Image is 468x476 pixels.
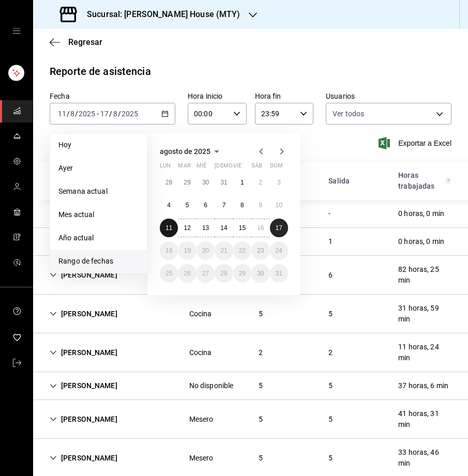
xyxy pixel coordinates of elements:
button: 4 de agosto de 2025 [160,196,178,214]
label: Hora inicio [188,93,247,100]
abbr: 2 de agosto de 2025 [259,179,262,186]
abbr: 30 de julio de 2025 [202,179,209,186]
div: Cocina [189,309,212,319]
div: Row [33,200,468,228]
button: 8 de agosto de 2025 [233,196,251,214]
button: 28 de agosto de 2025 [215,264,233,283]
button: 10 de agosto de 2025 [270,196,288,214]
div: Cell [320,376,341,395]
div: Row [33,400,468,439]
button: 12 de agosto de 2025 [178,219,196,237]
div: Row [33,333,468,372]
span: / [75,110,78,118]
span: Ayer [58,163,139,174]
button: 29 de agosto de 2025 [233,264,251,283]
div: Cell [320,449,341,468]
abbr: 24 de agosto de 2025 [276,247,282,254]
div: Row [33,228,468,256]
span: / [109,110,112,118]
div: Cell [41,343,126,362]
svg: El total de horas trabajadas por usuario es el resultado de la suma redondeada del registro de ho... [445,177,451,185]
abbr: 16 de agosto de 2025 [257,224,264,232]
abbr: 3 de agosto de 2025 [277,179,281,186]
button: 21 de agosto de 2025 [215,241,233,260]
div: Cell [41,449,126,468]
button: 27 de agosto de 2025 [197,264,215,283]
div: Cell [390,260,460,290]
div: Cell [390,337,460,367]
div: Mesero [189,453,214,464]
abbr: 30 de agosto de 2025 [257,270,264,277]
abbr: 1 de agosto de 2025 [240,179,244,186]
div: Head [33,162,468,200]
div: Cell [181,343,220,362]
span: - [97,110,99,118]
abbr: 31 de agosto de 2025 [276,270,282,277]
abbr: 10 de agosto de 2025 [276,202,282,209]
button: 28 de julio de 2025 [160,173,178,192]
abbr: miércoles [197,162,206,173]
div: Cell [390,299,460,329]
div: Reporte de asistencia [50,64,151,79]
div: Cell [320,232,341,251]
div: Cell [181,449,222,468]
div: Row [33,372,468,400]
div: Cell [41,232,126,251]
button: 1 de agosto de 2025 [233,173,251,192]
input: -- [113,110,118,118]
div: Cell [320,304,341,324]
button: 9 de agosto de 2025 [251,196,269,214]
div: Cell [390,204,452,223]
div: HeadCell [41,172,181,191]
label: Hora fin [255,93,314,100]
abbr: jueves [215,162,276,173]
abbr: 7 de agosto de 2025 [222,202,226,209]
button: 31 de agosto de 2025 [270,264,288,283]
button: 14 de agosto de 2025 [215,219,233,237]
button: 25 de agosto de 2025 [160,264,178,283]
span: Regresar [68,37,102,47]
abbr: 14 de agosto de 2025 [220,224,227,232]
abbr: sábado [251,162,262,173]
span: agosto de 2025 [160,147,210,156]
div: Cell [390,443,460,473]
label: Usuarios [326,93,451,100]
abbr: 28 de agosto de 2025 [220,270,227,277]
div: Row [33,295,468,333]
div: Cell [390,376,457,395]
abbr: 27 de agosto de 2025 [202,270,209,277]
h3: Sucursal: [PERSON_NAME] House (MTY) [79,8,240,21]
abbr: 29 de julio de 2025 [184,179,190,186]
div: Cell [320,266,341,285]
div: Cell [41,204,126,223]
div: Cell [250,410,271,429]
abbr: 6 de agosto de 2025 [204,202,207,209]
div: Cell [41,410,126,429]
div: Mesero [189,414,214,425]
span: / [67,110,70,118]
button: 26 de agosto de 2025 [178,264,196,283]
abbr: 5 de agosto de 2025 [186,202,189,209]
abbr: 19 de agosto de 2025 [184,247,190,254]
abbr: 31 de julio de 2025 [220,179,227,186]
button: 23 de agosto de 2025 [251,241,269,260]
button: 20 de agosto de 2025 [197,241,215,260]
button: 18 de agosto de 2025 [160,241,178,260]
div: Cell [41,266,126,285]
button: 30 de agosto de 2025 [251,264,269,283]
button: open drawer [12,27,21,35]
button: 16 de agosto de 2025 [251,219,269,237]
span: Ver todos [333,109,364,119]
div: Row [33,256,468,295]
div: No disponible [189,380,234,391]
div: HeadCell [390,166,460,196]
button: 30 de julio de 2025 [197,173,215,192]
div: Cell [181,376,242,395]
button: 2 de agosto de 2025 [251,173,269,192]
button: 22 de agosto de 2025 [233,241,251,260]
span: Exportar a Excel [381,137,451,149]
abbr: 20 de agosto de 2025 [202,247,209,254]
button: 15 de agosto de 2025 [233,219,251,237]
button: agosto de 2025 [160,145,223,158]
input: ---- [78,110,96,118]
